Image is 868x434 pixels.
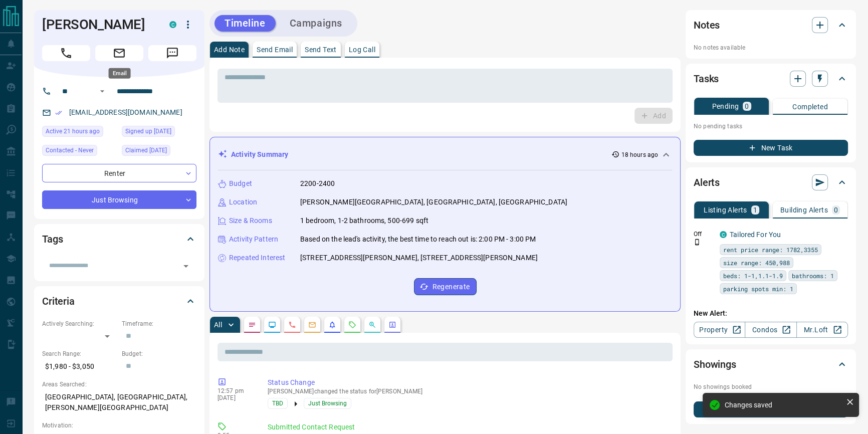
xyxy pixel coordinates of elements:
p: Budget [229,178,252,189]
p: Pending [712,103,739,110]
div: Alerts [694,170,848,194]
span: size range: 450,988 [723,258,790,268]
span: Message [148,45,196,61]
p: Activity Pattern [229,234,278,245]
div: condos.ca [720,231,727,238]
span: parking spots min: 1 [723,284,793,294]
p: Send Email [257,46,293,53]
a: Property [694,322,745,338]
svg: Email Verified [55,109,62,116]
p: Location [229,197,257,207]
a: Tailored For You [730,231,781,239]
p: 12:57 pm [218,387,253,394]
p: No showings booked [694,382,848,391]
div: condos.ca [169,21,176,28]
p: No pending tasks [694,119,848,134]
p: [DATE] [218,394,253,401]
h2: Tags [42,231,63,247]
div: Tags [42,227,196,251]
p: Budget: [122,349,196,358]
div: Changes saved [725,401,842,409]
div: Wed Oct 06 2021 [122,126,196,140]
svg: Requests [348,321,356,329]
a: [EMAIL_ADDRESS][DOMAIN_NAME] [69,108,182,116]
span: bathrooms: 1 [792,271,834,281]
p: [STREET_ADDRESS][PERSON_NAME], [STREET_ADDRESS][PERSON_NAME] [300,253,538,263]
h2: Tasks [694,71,719,87]
h2: Criteria [42,293,75,309]
div: Just Browsing [42,190,196,209]
p: New Alert: [694,308,848,319]
svg: Lead Browsing Activity [268,321,276,329]
span: beds: 1-1,1.1-1.9 [723,271,783,281]
span: Claimed [DATE] [125,145,167,155]
div: Renter [42,164,196,182]
div: Wed Aug 16 2023 [122,145,196,159]
span: TBD [272,398,283,408]
button: New Showing [694,401,848,417]
p: Off [694,230,714,239]
p: [PERSON_NAME][GEOGRAPHIC_DATA], [GEOGRAPHIC_DATA], [GEOGRAPHIC_DATA] [300,197,567,207]
p: No notes available [694,43,848,52]
p: [GEOGRAPHIC_DATA], [GEOGRAPHIC_DATA], [PERSON_NAME][GEOGRAPHIC_DATA] [42,389,196,416]
p: Status Change [268,377,669,388]
p: Based on the lead's activity, the best time to reach out is: 2:00 PM - 3:00 PM [300,234,536,245]
p: Activity Summary [231,149,288,160]
p: Send Text [305,46,337,53]
p: Building Alerts [780,206,828,213]
button: Open [96,85,108,97]
p: Completed [792,103,828,110]
svg: Push Notification Only [694,239,701,246]
p: [PERSON_NAME] changed the status for [PERSON_NAME] [268,388,669,395]
a: Condos [745,322,796,338]
p: Listing Alerts [704,206,747,213]
p: Add Note [214,46,245,53]
p: 0 [745,103,749,110]
span: Signed up [DATE] [125,126,171,136]
p: $1,980 - $3,050 [42,358,117,375]
span: Email [95,45,143,61]
div: Criteria [42,289,196,313]
p: 1 bedroom, 1-2 bathrooms, 500-699 sqft [300,215,428,226]
span: Just Browsing [308,398,347,408]
span: Active 21 hours ago [46,126,100,136]
button: Campaigns [280,15,352,32]
p: Motivation: [42,421,196,430]
p: Submitted Contact Request [268,422,669,432]
svg: Calls [288,321,296,329]
p: All [214,321,222,328]
h1: [PERSON_NAME] [42,17,154,33]
div: Showings [694,352,848,376]
div: Email [109,68,131,79]
p: 1 [753,206,757,213]
h2: Notes [694,17,720,33]
button: Timeline [214,15,276,32]
svg: Notes [248,321,256,329]
p: Size & Rooms [229,215,272,226]
svg: Listing Alerts [328,321,336,329]
p: Search Range: [42,349,117,358]
span: Contacted - Never [46,145,94,155]
p: 2200-2400 [300,178,335,189]
h2: Showings [694,356,736,372]
a: Mr.Loft [796,322,848,338]
button: New Task [694,140,848,156]
p: 0 [834,206,838,213]
h2: Alerts [694,174,720,190]
p: Repeated Interest [229,253,285,263]
span: rent price range: 1782,3355 [723,245,818,255]
span: Call [42,45,90,61]
p: Log Call [349,46,375,53]
div: Activity Summary18 hours ago [218,145,672,164]
p: Areas Searched: [42,380,196,389]
svg: Agent Actions [388,321,396,329]
p: Actively Searching: [42,319,117,328]
div: Sun Aug 17 2025 [42,126,117,140]
div: Tasks [694,67,848,91]
p: 18 hours ago [621,150,658,159]
button: Regenerate [414,278,477,295]
svg: Emails [308,321,316,329]
button: Open [179,259,193,273]
p: Timeframe: [122,319,196,328]
div: Notes [694,13,848,37]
